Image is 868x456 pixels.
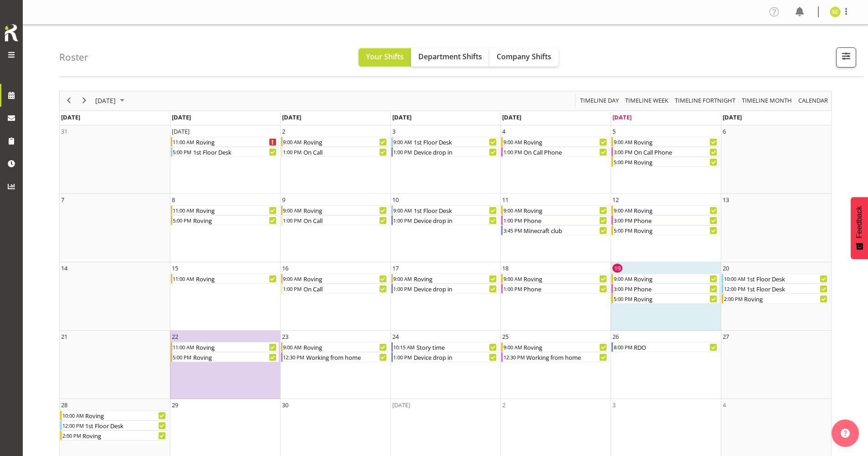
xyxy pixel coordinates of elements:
[60,125,170,194] td: Sunday, August 31, 2025
[282,274,303,283] div: 9:00 AM
[413,284,499,293] div: Device drop in
[503,284,523,293] div: 1:00 PM
[61,264,67,273] div: 14
[94,95,117,106] span: [DATE]
[392,332,399,341] div: 24
[60,430,168,440] div: Roving Begin From Sunday, September 28, 2025 at 2:00:00 PM GMT+13:00 Ends At Sunday, September 28...
[612,400,616,409] div: 3
[501,352,609,362] div: Working from home Begin From Thursday, September 25, 2025 at 12:30:00 PM GMT+12:00 Ends At Thursd...
[60,194,170,262] td: Sunday, September 7, 2025
[525,352,609,362] div: Working from home
[612,113,632,121] span: [DATE]
[611,225,719,235] div: Roving Begin From Friday, September 12, 2025 at 5:00:00 PM GMT+12:00 Ends At Friday, September 12...
[523,284,609,293] div: Phone
[62,431,82,440] div: 2:00 PM
[282,137,303,146] div: 9:00 AM
[579,95,621,106] button: Timeline Day
[836,47,856,67] button: Filter Shifts
[673,95,737,106] button: Fortnight
[282,206,303,215] div: 9:00 AM
[721,194,831,262] td: Saturday, September 13, 2025
[282,352,305,362] div: 12:30 PM
[391,147,499,157] div: Device drop in Begin From Wednesday, September 3, 2025 at 1:00:00 PM GMT+12:00 Ends At Wednesday,...
[393,342,416,352] div: 10:15 AM
[171,205,279,215] div: Roving Begin From Monday, September 8, 2025 at 11:00:00 AM GMT+12:00 Ends At Monday, September 8,...
[611,157,719,167] div: Roving Begin From Friday, September 5, 2025 at 5:00:00 PM GMT+12:00 Ends At Friday, September 5, ...
[723,332,729,341] div: 27
[611,147,719,157] div: On Call Phone Begin From Friday, September 5, 2025 at 3:00:00 PM GMT+12:00 Ends At Friday, Septem...
[60,420,168,430] div: 1st Floor Desk Begin From Sunday, September 28, 2025 at 12:00:00 PM GMT+13:00 Ends At Sunday, Sep...
[613,274,633,283] div: 9:00 AM
[611,274,719,284] div: Roving Begin From Friday, September 19, 2025 at 9:00:00 AM GMT+12:00 Ends At Friday, September 19...
[282,216,303,225] div: 1:00 PM
[390,125,501,194] td: Wednesday, September 3, 2025
[611,137,719,147] div: Roving Begin From Friday, September 5, 2025 at 9:00:00 AM GMT+12:00 Ends At Friday, September 5, ...
[303,147,389,156] div: On Call
[503,206,523,215] div: 9:00 AM
[393,352,413,362] div: 1:00 PM
[171,342,279,352] div: Roving Begin From Monday, September 22, 2025 at 11:00:00 AM GMT+12:00 Ends At Monday, September 2...
[61,332,67,341] div: 21
[391,274,499,284] div: Roving Begin From Wednesday, September 17, 2025 at 9:00:00 AM GMT+12:00 Ends At Wednesday, Septem...
[797,95,830,106] button: Month
[500,194,611,262] td: Thursday, September 11, 2025
[501,137,609,147] div: Roving Begin From Thursday, September 4, 2025 at 9:00:00 AM GMT+12:00 Ends At Thursday, September...
[502,264,508,273] div: 18
[172,342,195,352] div: 11:00 AM
[855,206,863,238] span: Feedback
[281,284,389,294] div: On Call Begin From Tuesday, September 16, 2025 at 1:00:00 PM GMT+12:00 Ends At Tuesday, September...
[303,274,389,283] div: Roving
[613,342,633,352] div: 8:00 PM
[502,127,505,136] div: 4
[281,137,389,147] div: Roving Begin From Tuesday, September 2, 2025 at 9:00:00 AM GMT+12:00 Ends At Tuesday, September 2...
[172,332,178,341] div: 22
[192,352,278,362] div: Roving
[172,216,192,225] div: 5:00 PM
[195,342,278,352] div: Roving
[280,194,390,262] td: Tuesday, September 9, 2025
[172,352,192,362] div: 5:00 PM
[611,342,719,352] div: RDO Begin From Friday, September 26, 2025 at 8:00:00 PM GMT+12:00 Ends At Friday, September 26, 2...
[612,264,622,273] div: 19
[282,332,288,341] div: 23
[611,205,719,215] div: Roving Begin From Friday, September 12, 2025 at 9:00:00 AM GMT+12:00 Ends At Friday, September 12...
[61,127,67,136] div: 31
[501,342,609,352] div: Roving Begin From Thursday, September 25, 2025 at 9:00:00 AM GMT+12:00 Ends At Thursday, Septembe...
[282,400,288,409] div: 30
[501,215,609,225] div: Phone Begin From Thursday, September 11, 2025 at 1:00:00 PM GMT+12:00 Ends At Thursday, September...
[282,342,303,352] div: 9:00 AM
[172,264,178,273] div: 15
[501,147,609,157] div: On Call Phone Begin From Thursday, September 4, 2025 at 1:00:00 PM GMT+12:00 Ends At Thursday, Se...
[77,91,92,110] div: next period
[61,400,67,409] div: 28
[502,195,508,204] div: 11
[613,226,633,235] div: 5:00 PM
[172,274,195,283] div: 11:00 AM
[503,137,523,146] div: 9:00 AM
[171,147,279,157] div: 1st Floor Desk Begin From Monday, September 1, 2025 at 5:00:00 PM GMT+12:00 Ends At Monday, Septe...
[523,342,609,352] div: Roving
[633,342,719,352] div: RDO
[303,206,389,215] div: Roving
[359,48,411,67] button: Your Shifts
[633,206,719,215] div: Roving
[84,411,168,420] div: Roving
[797,95,829,106] span: calendar
[281,274,389,284] div: Roving Begin From Tuesday, September 16, 2025 at 9:00:00 AM GMT+12:00 Ends At Tuesday, September ...
[171,274,279,284] div: Roving Begin From Monday, September 15, 2025 at 11:00:00 AM GMT+12:00 Ends At Monday, September 1...
[393,216,413,225] div: 1:00 PM
[721,331,831,399] td: Saturday, September 27, 2025
[501,205,609,215] div: Roving Begin From Thursday, September 11, 2025 at 9:00:00 AM GMT+12:00 Ends At Thursday, Septembe...
[282,113,301,121] span: [DATE]
[503,274,523,283] div: 9:00 AM
[624,95,670,106] button: Timeline Week
[503,226,523,235] div: 3:45 PM
[500,262,611,331] td: Thursday, September 18, 2025
[500,331,611,399] td: Thursday, September 25, 2025
[723,127,726,136] div: 6
[281,352,389,362] div: Working from home Begin From Tuesday, September 23, 2025 at 12:30:00 PM GMT+12:00 Ends At Tuesday...
[2,23,21,43] img: Rosterit icon logo
[523,147,609,156] div: On Call Phone
[633,226,719,235] div: Roving
[674,95,736,106] span: Timeline Fortnight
